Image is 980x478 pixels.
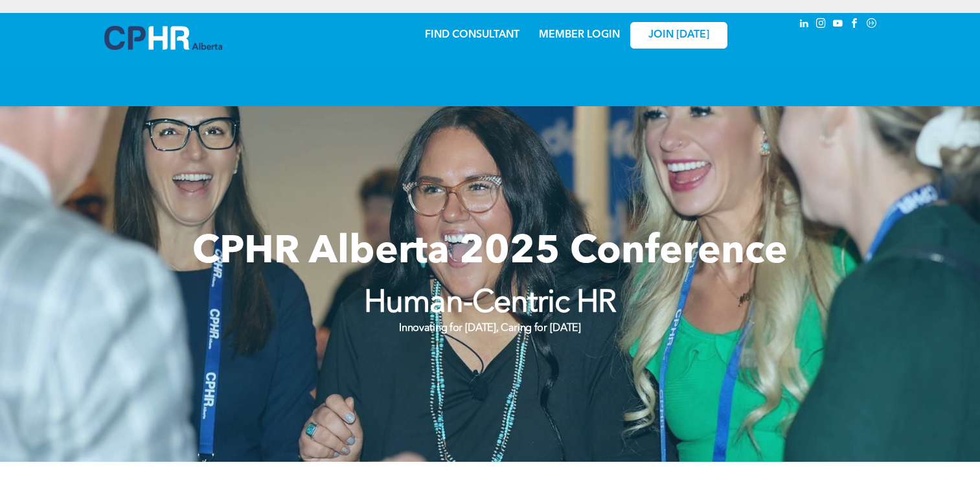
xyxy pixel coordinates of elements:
span: CPHR Alberta 2025 Conference [192,233,788,272]
a: linkedin [797,16,812,34]
a: facebook [848,16,862,34]
a: JOIN [DATE] [630,22,727,49]
a: FIND CONSULTANT [425,30,519,40]
img: A blue and white logo for cp alberta [104,26,222,50]
strong: Human-Centric HR [364,288,617,319]
a: instagram [814,16,828,34]
strong: Innovating for [DATE], Caring for [DATE] [399,323,580,334]
a: MEMBER LOGIN [539,30,620,40]
a: youtube [831,16,845,34]
span: JOIN [DATE] [648,29,709,41]
a: Social network [865,16,879,34]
